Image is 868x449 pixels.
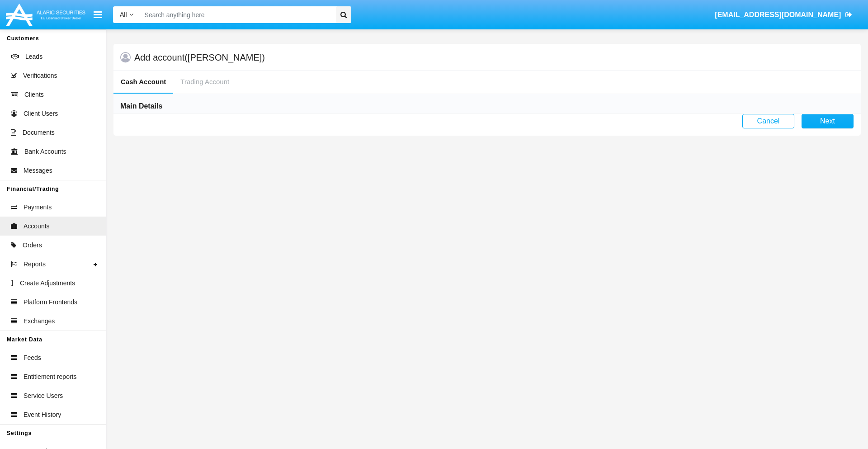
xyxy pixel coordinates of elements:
[24,317,55,326] span: Exchanges
[24,166,52,175] span: Messages
[25,52,42,61] span: Leads
[24,109,58,118] span: Client Users
[24,372,77,382] span: Entitlement reports
[24,353,41,363] span: Feeds
[24,391,63,401] span: Service Users
[20,279,75,288] span: Create Adjustments
[120,11,127,18] span: All
[23,241,42,250] span: Orders
[120,101,162,111] h6: Main Details
[113,10,140,19] a: All
[23,128,55,137] span: Documents
[134,54,265,61] h5: Add account ([PERSON_NAME])
[24,147,66,156] span: Bank Accounts
[24,90,44,99] span: Clients
[24,222,50,231] span: Accounts
[24,203,52,212] span: Payments
[23,71,57,80] span: Verifications
[24,298,77,307] span: Platform Frontends
[711,2,857,28] a: [EMAIL_ADDRESS][DOMAIN_NAME]
[140,6,333,23] input: Search
[802,114,854,128] button: Next
[5,1,87,28] img: Logo image
[24,410,61,420] span: Event History
[742,114,794,128] button: Cancel
[715,11,841,19] span: [EMAIL_ADDRESS][DOMAIN_NAME]
[24,260,46,269] span: Reports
